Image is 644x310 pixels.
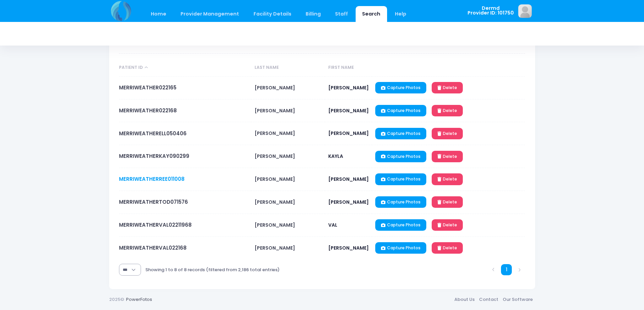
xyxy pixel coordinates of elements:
[328,245,369,251] span: [PERSON_NAME]
[126,296,152,303] a: PowerFotos
[255,153,295,160] span: [PERSON_NAME]
[325,59,372,77] th: First Name: activate to sort column ascending
[356,6,387,22] a: Search
[375,128,426,139] a: Capture Photos
[432,173,463,185] a: Delete
[251,59,325,77] th: Last Name: activate to sort column ascending
[119,84,176,91] a: MERRIWEATHER022165
[432,105,463,116] a: Delete
[375,196,426,208] a: Capture Photos
[328,84,369,91] span: [PERSON_NAME]
[255,107,295,114] span: [PERSON_NAME]
[328,130,369,137] span: [PERSON_NAME]
[452,293,477,306] a: About Us
[255,245,295,251] span: [PERSON_NAME]
[375,173,426,185] a: Capture Photos
[255,176,295,182] span: [PERSON_NAME]
[432,151,463,162] a: Delete
[375,105,426,116] a: Capture Photos
[375,151,426,162] a: Capture Photos
[119,221,192,228] a: MERRIWEATHERVAL02211968
[468,6,514,16] span: Dermd Provider ID: 101750
[501,264,512,275] a: 1
[119,244,187,251] a: MERRIWEATHERVAL022168
[388,6,413,22] a: Help
[255,130,295,137] span: [PERSON_NAME]
[255,199,295,205] span: [PERSON_NAME]
[119,198,188,205] a: MERRIWEATHERTOD071576
[518,4,532,18] img: image
[255,84,295,91] span: [PERSON_NAME]
[432,242,463,254] a: Delete
[119,175,185,182] a: MERRIWEATHERREE011008
[432,196,463,208] a: Delete
[145,262,280,278] div: Showing 1 to 8 of 8 records (filtered from 2,186 total entries)
[119,130,187,137] a: MERRIWEATHERELL050406
[329,6,355,22] a: Staff
[328,199,369,205] span: [PERSON_NAME]
[174,6,246,22] a: Provider Management
[299,6,327,22] a: Billing
[119,59,251,77] th: Patient ID: activate to sort column descending
[255,222,295,228] span: [PERSON_NAME]
[432,128,463,139] a: Delete
[375,82,426,93] a: Capture Photos
[109,296,124,303] span: 2025©
[328,107,369,114] span: [PERSON_NAME]
[328,153,343,160] span: KAYLA
[119,152,189,160] a: MERRIWEATHERKAY090299
[432,82,463,93] a: Delete
[432,219,463,231] a: Delete
[328,176,369,182] span: [PERSON_NAME]
[501,293,535,306] a: Our Software
[375,242,426,254] a: Capture Photos
[119,107,177,114] a: MERRIWEATHER022168
[375,219,426,231] a: Capture Photos
[328,222,337,228] span: VAL
[247,6,298,22] a: Facility Details
[477,293,501,306] a: Contact
[144,6,173,22] a: Home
